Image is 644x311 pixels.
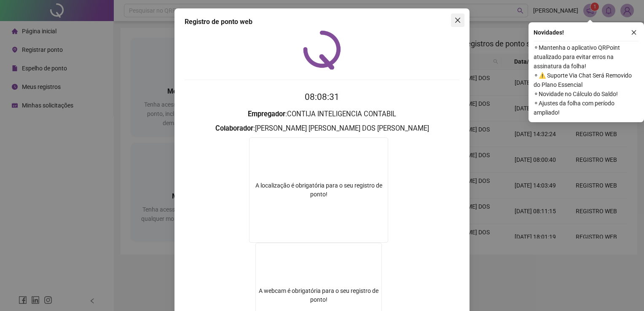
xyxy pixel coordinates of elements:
span: ⚬ Mantenha o aplicativo QRPoint atualizado para evitar erros na assinatura da folha! [534,43,639,71]
button: Close [451,13,464,27]
time: 08:08:31 [305,92,339,102]
h3: : CONTIJA INTELIGENCIA CONTABIL [185,109,459,120]
span: Novidades ! [534,28,564,37]
span: close [631,29,637,35]
h3: : [PERSON_NAME] [PERSON_NAME] DOS [PERSON_NAME] [185,123,459,134]
strong: Colaborador [215,124,253,132]
strong: Empregador [248,110,285,118]
span: ⚬ ⚠️ Suporte Via Chat Será Removido do Plano Essencial [534,71,639,89]
span: close [454,17,461,24]
span: ⚬ Ajustes da folha com período ampliado! [534,99,639,117]
span: ⚬ Novidade no Cálculo do Saldo! [534,89,639,99]
div: A localização é obrigatória para o seu registro de ponto! [250,181,388,199]
img: QRPoint [303,30,341,70]
div: Registro de ponto web [185,17,459,27]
